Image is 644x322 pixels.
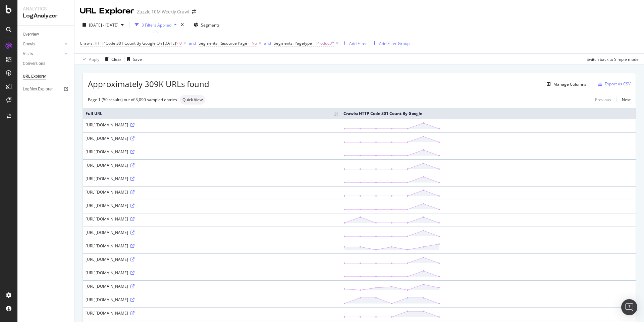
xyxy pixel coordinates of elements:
a: URL Explorer [23,73,69,80]
div: Page 1 (50 results) out of 3,090 sampled entries [88,97,177,103]
span: On [DATE] [157,40,176,46]
button: and [189,40,196,46]
span: > [176,40,178,46]
button: Segments [191,19,222,30]
div: Save [133,56,142,62]
div: Clear [111,56,121,62]
button: and [264,40,271,46]
button: [DATE] - [DATE] [80,19,126,30]
div: [URL][DOMAIN_NAME] [86,189,338,195]
div: Zazzle 10M Weekly Crawl [137,8,189,15]
span: Segments: Resource Page [199,40,247,46]
div: [URL][DOMAIN_NAME] [86,162,338,168]
div: [URL][DOMAIN_NAME] [86,149,338,155]
span: = [313,40,315,46]
span: Approximately 309K URLs found [88,78,209,90]
div: [URL][DOMAIN_NAME] [86,176,338,182]
button: Add Filter [340,39,367,47]
button: Switch back to Simple mode [584,54,639,65]
div: Logfiles Explorer [23,86,53,93]
th: Crawls: HTTP Code 301 Count By Google [341,108,636,119]
button: Clear [102,54,121,65]
span: Segments [201,22,220,28]
button: 3 Filters Applied [132,19,179,30]
div: arrow-right-arrow-left [192,9,196,14]
div: [URL][DOMAIN_NAME] [86,243,338,249]
div: [URL][DOMAIN_NAME] [86,203,338,208]
div: Crawls [23,41,35,48]
span: Segments: Pagetype [274,40,312,46]
th: Full URL: activate to sort column ascending [83,108,341,119]
div: [URL][DOMAIN_NAME] [86,230,338,235]
div: [URL][DOMAIN_NAME] [86,270,338,276]
div: Export as CSV [605,81,631,87]
span: Product/* [316,39,334,48]
a: Logfiles Explorer [23,86,69,93]
div: LogAnalyzer [23,12,69,20]
div: [URL][DOMAIN_NAME] [86,216,338,222]
div: [URL][DOMAIN_NAME] [86,256,338,262]
div: Manage Columns [553,81,586,87]
span: [DATE] - [DATE] [89,22,118,28]
button: Apply [80,54,99,65]
div: [URL][DOMAIN_NAME] [86,297,338,303]
div: Visits [23,50,33,57]
div: [URL][DOMAIN_NAME] [86,283,338,289]
a: Next [616,95,631,105]
div: [URL][DOMAIN_NAME] [86,310,338,316]
div: 3 Filters Applied [142,22,171,28]
span: = [248,40,251,46]
div: [URL][DOMAIN_NAME] [86,122,338,128]
div: neutral label [180,95,205,105]
span: No [252,39,257,48]
div: Open Intercom Messenger [621,299,637,315]
div: Analytics [23,5,69,12]
a: Overview [23,31,69,38]
span: Crawls: HTTP Code 301 Count By Google [80,40,156,46]
div: URL Explorer [23,73,46,80]
span: Quick View [182,98,203,102]
div: Add Filter [349,41,367,46]
div: Switch back to Simple mode [587,56,639,62]
button: Add Filter Group [370,39,410,47]
button: Save [124,54,142,65]
a: Crawls [23,41,63,48]
span: 0 [179,39,182,48]
div: URL Explorer [80,5,134,17]
div: times [179,22,185,28]
a: Visits [23,50,63,57]
button: Manage Columns [544,80,586,88]
div: Overview [23,31,39,38]
div: [URL][DOMAIN_NAME] [86,135,338,141]
div: Conversions [23,60,45,67]
div: Add Filter Group [379,41,410,46]
button: Export as CSV [595,79,631,89]
div: Apply [89,56,99,62]
a: Conversions [23,60,69,67]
